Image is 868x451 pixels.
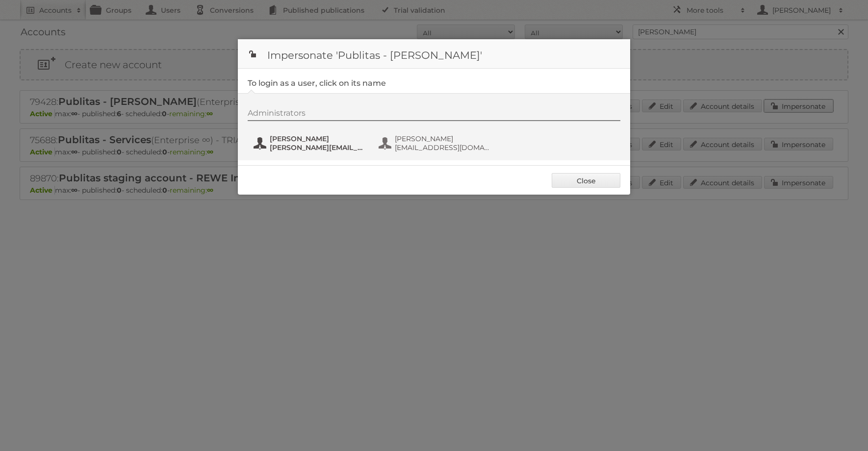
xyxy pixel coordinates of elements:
legend: To login as a user, click on its name [248,78,386,88]
button: [PERSON_NAME] [EMAIL_ADDRESS][DOMAIN_NAME] [378,133,493,153]
span: [PERSON_NAME] [270,134,365,143]
span: [PERSON_NAME] [395,134,490,143]
div: Administrators [248,108,620,121]
a: Close [552,173,620,188]
h1: Impersonate 'Publitas - [PERSON_NAME]' [238,39,630,69]
span: [EMAIL_ADDRESS][DOMAIN_NAME] [395,143,490,152]
span: [PERSON_NAME][EMAIL_ADDRESS][DOMAIN_NAME] [270,143,365,152]
button: [PERSON_NAME] [PERSON_NAME][EMAIL_ADDRESS][DOMAIN_NAME] [253,133,368,153]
